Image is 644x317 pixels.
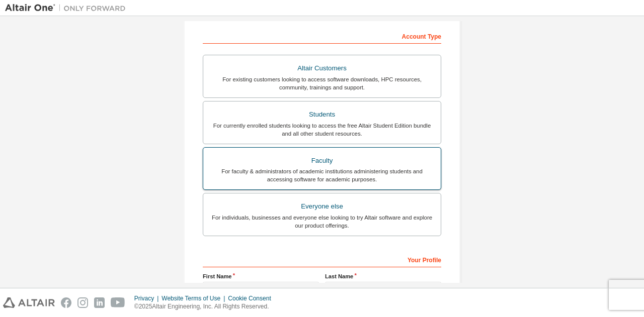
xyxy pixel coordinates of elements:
[209,108,435,122] div: Students
[209,154,435,168] div: Faculty
[3,297,55,308] img: altair_logo.svg
[203,251,441,267] div: Your Profile
[5,3,131,13] img: Altair One
[203,28,441,44] div: Account Type
[209,214,435,230] div: For individuals, businesses and everyone else looking to try Altair software and explore our prod...
[209,199,435,214] div: Everyone else
[228,294,277,302] div: Cookie Consent
[162,294,228,302] div: Website Terms of Use
[134,294,162,302] div: Privacy
[203,272,319,280] label: First Name
[325,272,441,280] label: Last Name
[94,297,105,308] img: linkedin.svg
[209,167,435,183] div: For faculty & administrators of academic institutions administering students and accessing softwa...
[111,297,125,308] img: youtube.svg
[209,61,435,75] div: Altair Customers
[134,302,277,311] p: © 2025 Altair Engineering, Inc. All Rights Reserved.
[61,297,71,308] img: facebook.svg
[209,75,435,91] div: For existing customers looking to access software downloads, HPC resources, community, trainings ...
[77,297,88,308] img: instagram.svg
[209,122,435,138] div: For currently enrolled students looking to access the free Altair Student Edition bundle and all ...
